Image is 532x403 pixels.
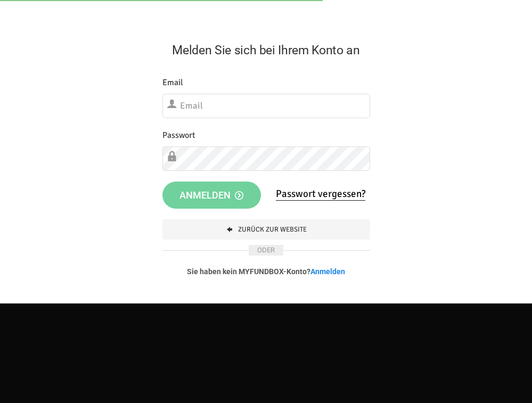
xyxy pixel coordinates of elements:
[179,190,243,201] span: Anmelden
[162,182,261,209] button: Anmelden
[162,41,370,60] h2: Melden Sie sich bei Ihrem Konto an
[162,129,195,142] label: Passwort
[310,267,345,276] a: Anmelden
[162,219,370,240] a: Zurück zur Website
[162,76,183,89] label: Email
[276,187,365,201] a: Passwort vergessen?
[249,245,283,256] span: ODER
[162,266,370,277] p: Sie haben kein MYFUNDBOX-Konto?
[162,94,370,118] input: Email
